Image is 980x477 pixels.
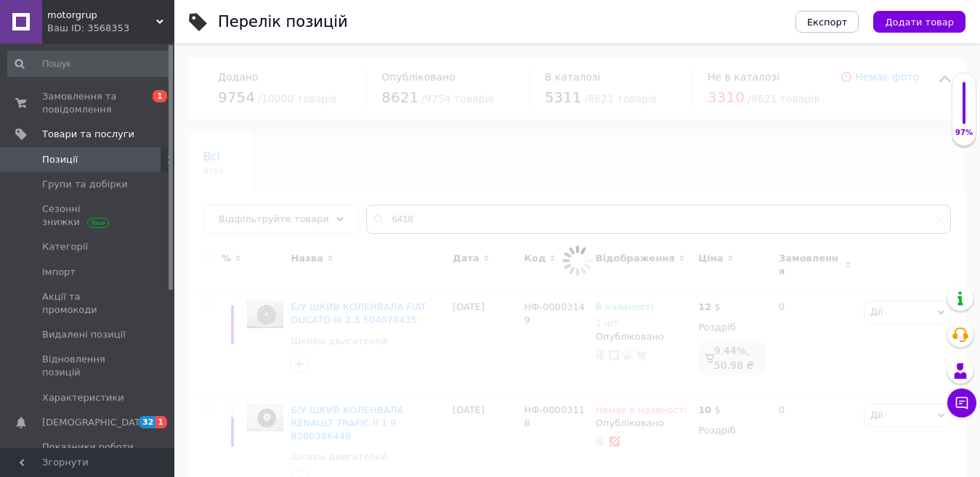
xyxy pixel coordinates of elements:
span: Акції та промокоди [42,290,134,317]
span: 32 [139,416,155,428]
span: Додати товар [885,17,954,28]
div: 97% [952,128,976,138]
span: Позиції [42,153,78,166]
span: motorgrup [47,9,156,22]
div: Ваш ID: 3568353 [47,22,174,35]
span: 1 [153,90,167,102]
span: Групи та добірки [42,178,128,191]
span: Відновлення позицій [42,353,134,379]
span: Показники роботи компанії [42,441,134,467]
span: Видалені позиції [42,328,126,341]
input: Пошук [7,51,171,77]
span: Товари та послуги [42,128,134,141]
span: Характеристики [42,391,124,404]
button: Додати товар [873,11,965,33]
span: Категорії [42,240,88,253]
span: Імпорт [42,266,76,279]
div: Перелік позицій [218,15,348,30]
span: [DEMOGRAPHIC_DATA] [42,416,150,429]
span: Замовлення та повідомлення [42,90,134,116]
span: 1 [155,416,167,428]
span: Сезонні знижки [42,203,134,229]
span: Експорт [807,17,848,28]
button: Експорт [795,11,859,33]
button: Чат з покупцем [947,388,976,417]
